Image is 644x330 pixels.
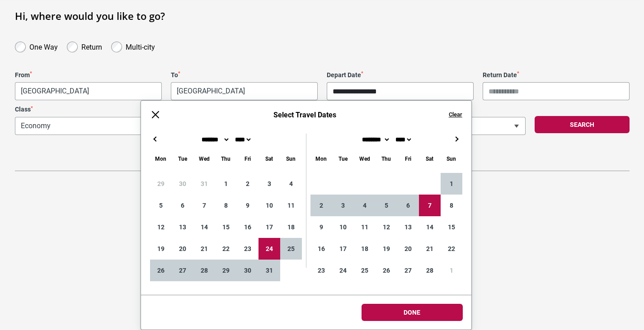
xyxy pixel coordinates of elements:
div: 24 [332,260,354,281]
div: 22 [215,238,237,260]
div: 27 [172,260,193,281]
div: 2 [310,195,332,216]
span: Tokyo, Japan [171,82,318,100]
button: ← [150,134,161,144]
div: 1 [441,173,462,195]
div: 25 [354,260,376,281]
div: 18 [354,238,376,260]
div: 29 [150,173,172,195]
div: 12 [376,216,397,238]
div: 27 [397,260,419,281]
div: 28 [419,260,441,281]
div: 5 [150,195,172,216]
div: 8 [215,195,237,216]
div: Wednesday [354,153,376,164]
div: 11 [354,216,376,238]
span: Tokyo, Japan [171,83,317,100]
label: To [171,71,318,79]
div: 15 [215,216,237,238]
div: 16 [237,216,259,238]
div: Sunday [441,153,462,164]
label: Return Date [483,71,630,79]
div: Saturday [259,153,280,164]
div: Monday [310,153,332,164]
div: 3 [259,173,280,195]
div: 1 [215,173,237,195]
div: 30 [172,173,193,195]
div: 19 [150,238,172,260]
div: Thursday [376,153,397,164]
button: Done [362,304,463,321]
div: 11 [280,195,302,216]
div: 13 [397,216,419,238]
div: 26 [150,260,172,281]
div: 20 [397,238,419,260]
div: 7 [419,195,441,216]
div: 8 [441,195,462,216]
span: Economy [15,117,265,135]
div: 23 [310,260,332,281]
div: 2 [237,173,259,195]
div: 30 [237,260,259,281]
div: 12 [150,216,172,238]
div: 21 [419,238,441,260]
div: 16 [310,238,332,260]
div: 9 [237,195,259,216]
div: Monday [150,153,172,164]
div: Friday [397,153,419,164]
div: Saturday [419,153,441,164]
label: Return [81,41,102,51]
div: 18 [280,216,302,238]
div: 13 [172,216,193,238]
div: Tuesday [332,153,354,164]
div: Tuesday [172,153,193,164]
div: 14 [419,216,441,238]
div: Sunday [280,153,302,164]
div: 24 [259,238,280,260]
label: Depart Date [327,71,474,79]
button: → [451,134,462,144]
div: 21 [193,238,215,260]
div: Thursday [215,153,237,164]
button: Search [535,116,630,133]
div: 9 [310,216,332,238]
div: 22 [441,238,462,260]
div: 1 [441,260,462,281]
div: 5 [376,195,397,216]
div: 10 [332,216,354,238]
div: 14 [193,216,215,238]
div: 6 [172,195,193,216]
div: 17 [259,216,280,238]
div: 17 [332,238,354,260]
div: 15 [441,216,462,238]
button: Clear [449,111,462,119]
div: 20 [172,238,193,260]
label: From [15,71,162,79]
div: 7 [193,195,215,216]
div: 23 [237,238,259,260]
div: 3 [332,195,354,216]
div: 31 [193,173,215,195]
h6: Select Travel Dates [170,111,440,119]
span: Melbourne, Australia [15,83,161,100]
label: Multi-city [126,41,155,51]
div: 29 [215,260,237,281]
label: One Way [29,41,58,51]
span: Melbourne, Australia [15,82,162,100]
span: Economy [15,117,266,135]
div: 31 [259,260,280,281]
div: 4 [280,173,302,195]
div: 10 [259,195,280,216]
div: 4 [354,195,376,216]
div: Wednesday [193,153,215,164]
div: 19 [376,238,397,260]
div: Friday [237,153,259,164]
div: 25 [280,238,302,260]
label: Class [15,106,266,113]
div: 28 [193,260,215,281]
div: 6 [397,195,419,216]
h1: Hi, where would you like to go? [15,10,630,22]
div: 26 [376,260,397,281]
